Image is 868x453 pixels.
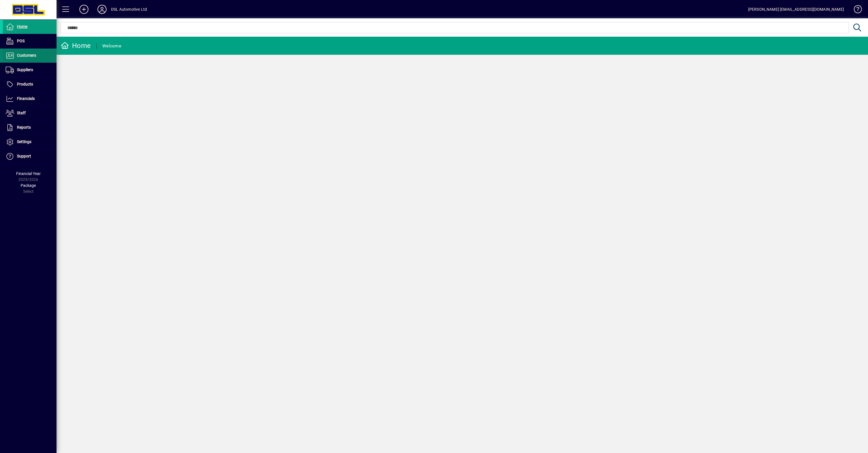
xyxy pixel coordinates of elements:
[17,96,35,101] span: Financials
[16,171,41,176] span: Financial Year
[17,111,26,115] span: Staff
[3,92,57,106] a: Financials
[17,67,33,72] span: Suppliers
[3,34,57,48] a: POS
[748,5,844,14] div: [PERSON_NAME] [EMAIL_ADDRESS][DOMAIN_NAME]
[61,41,91,50] div: Home
[3,49,57,63] a: Customers
[93,4,111,14] button: Profile
[75,4,93,14] button: Add
[17,53,36,58] span: Customers
[850,1,861,19] a: Knowledge Base
[111,5,147,14] div: DSL Automotive Ltd
[21,183,36,188] span: Package
[3,149,57,163] a: Support
[3,77,57,91] a: Products
[3,121,57,135] a: Reports
[17,125,31,130] span: Reports
[17,39,25,43] span: POS
[17,139,31,144] span: Settings
[17,24,27,29] span: Home
[3,106,57,120] a: Staff
[3,63,57,77] a: Suppliers
[17,154,31,158] span: Support
[102,41,121,51] div: Welcome
[17,82,33,86] span: Products
[3,135,57,149] a: Settings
